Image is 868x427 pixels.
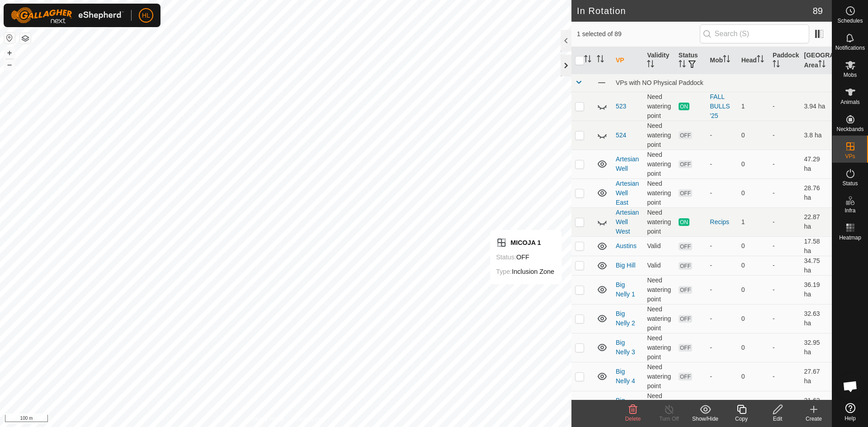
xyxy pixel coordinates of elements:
div: Show/Hide [687,415,723,423]
td: 17.58 ha [801,236,832,256]
td: 3.8 ha [801,121,832,150]
button: + [4,47,15,58]
a: Austins [616,242,637,249]
img: Gallagher Logo [11,7,124,23]
td: 0 [738,150,769,178]
div: - [710,285,734,295]
div: Edit [759,415,796,423]
td: - [769,362,800,391]
td: Need watering point [643,391,675,420]
p-sorticon: Activate to sort [597,56,604,64]
p-sorticon: Activate to sort [818,61,826,69]
span: OFF [679,262,692,270]
a: Contact Us [295,415,321,423]
th: Status [675,47,706,74]
td: - [769,178,800,207]
td: 0 [738,391,769,420]
td: - [769,304,800,333]
div: Create [796,415,832,423]
th: Validity [643,47,675,74]
td: 27.67 ha [801,362,832,391]
div: Open chat [837,373,864,400]
span: Animals [840,99,860,105]
a: 523 [616,103,626,110]
td: Need watering point [643,178,675,207]
td: 0 [738,304,769,333]
div: Inclusion Zone [496,266,554,277]
td: - [769,121,800,150]
span: Help [844,416,856,421]
td: 31.62 ha [801,391,832,420]
span: OFF [679,131,692,139]
td: Valid [643,256,675,275]
span: OFF [679,286,692,294]
p-sorticon: Activate to sort [647,61,654,69]
p-sorticon: Activate to sort [679,61,686,69]
span: OFF [679,243,692,250]
td: Need watering point [643,275,675,304]
div: Recips [710,217,734,227]
td: Need watering point [643,362,675,391]
td: - [769,333,800,362]
span: Infra [844,208,855,213]
div: - [710,372,734,381]
span: VPs [845,154,855,159]
th: VP [612,47,643,74]
td: 0 [738,178,769,207]
td: - [769,256,800,275]
td: 0 [738,333,769,362]
span: Heatmap [839,235,861,240]
span: Delete [625,416,641,422]
a: Artesian Well [616,155,639,172]
td: - [769,275,800,304]
td: Need watering point [643,207,675,236]
td: Need watering point [643,304,675,333]
td: Need watering point [643,333,675,362]
td: 3.94 ha [801,92,832,121]
td: - [769,150,800,178]
div: - [710,160,734,169]
button: – [4,59,15,70]
td: 0 [738,256,769,275]
td: 1 [738,207,769,236]
div: FALL BULLS '25 [710,92,734,121]
input: Search (S) [700,24,809,43]
label: Type: [496,268,512,275]
td: 34.75 ha [801,256,832,275]
a: Big Nelly 2 [616,310,635,327]
div: VPs with NO Physical Paddock [616,79,828,86]
td: Need watering point [643,121,675,150]
td: Need watering point [643,150,675,178]
a: 524 [616,131,626,139]
span: OFF [679,373,692,380]
div: - [710,261,734,270]
span: Mobs [844,72,857,78]
a: Artesian Well East [616,180,639,206]
td: 22.87 ha [801,207,832,236]
td: Valid [643,236,675,256]
p-sorticon: Activate to sort [757,56,764,64]
p-sorticon: Activate to sort [773,61,780,69]
td: 0 [738,121,769,150]
th: [GEOGRAPHIC_DATA] Area [801,47,832,74]
div: - [710,131,734,140]
td: 32.63 ha [801,304,832,333]
a: Big Nelly 1 [616,281,635,298]
a: Artesian Well West [616,209,639,235]
div: - [710,314,734,324]
td: 32.95 ha [801,333,832,362]
span: 1 selected of 89 [577,29,700,39]
td: 1 [738,92,769,121]
a: Big Hill [616,262,636,269]
span: Neckbands [836,127,863,132]
span: HL [142,11,150,20]
th: Mob [706,47,737,74]
a: Big Nelly 3 [616,339,635,356]
span: ON [679,103,689,110]
p-sorticon: Activate to sort [723,56,730,64]
th: Head [738,47,769,74]
td: - [769,207,800,236]
td: 0 [738,275,769,304]
td: - [769,92,800,121]
div: Copy [723,415,759,423]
